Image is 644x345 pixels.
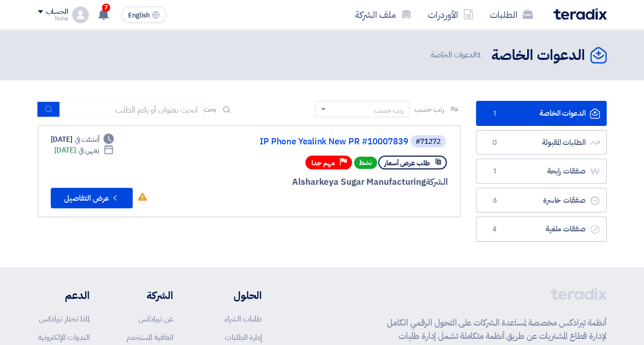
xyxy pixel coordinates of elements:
a: عن تيرادكس [138,313,173,325]
a: لماذا تختار تيرادكس [39,313,90,325]
a: IP Phone Yealink New PR #10007839 [203,137,408,146]
a: الطلبات [482,3,541,27]
a: الدعوات الخاصة1 [476,101,607,126]
a: ملف الشركة [347,3,420,27]
h2: الدعوات الخاصة [491,46,585,66]
div: #71272 [416,138,441,145]
button: عرض التفاصيل [51,188,133,208]
div: الحساب [46,8,68,16]
a: الأوردرات [420,3,482,27]
span: 1 [489,166,501,177]
span: English [128,12,150,19]
img: profile_test.png [72,7,89,23]
div: [DATE] [51,134,114,145]
span: الدعوات الخاصة [431,49,483,61]
div: رتب حسب [374,105,404,116]
li: الحلول [204,288,262,303]
li: الشركة [120,288,173,303]
li: الدعم [38,288,90,303]
span: رتب حسب [414,104,444,115]
div: Alsharkeya Sugar Manufacturing [201,176,448,189]
span: أنشئت في [75,134,99,145]
span: 7 [102,4,110,12]
span: بحث [203,104,217,115]
a: اتفاقية المستخدم [127,332,173,343]
span: ينتهي في [78,145,99,156]
a: صفقات خاسرة6 [476,188,607,213]
a: الطلبات المقبولة0 [476,130,607,155]
div: [DATE] [54,145,114,156]
span: 4 [489,224,501,234]
span: الشركة [426,176,448,188]
span: 6 [489,196,501,206]
a: صفقات ملغية4 [476,217,607,242]
span: 0 [489,138,501,148]
img: Teradix logo [553,8,607,20]
span: 1 [489,109,501,119]
span: 1 [476,49,481,60]
input: ابحث بعنوان أو رقم الطلب [60,102,203,117]
a: طلبات الشراء [224,313,262,325]
button: English [121,7,167,23]
span: نشط [354,157,377,169]
div: Noha [38,16,68,21]
span: طلب عرض أسعار [384,158,430,168]
a: صفقات رابحة1 [476,159,607,184]
a: الندوات الإلكترونية [38,332,90,343]
span: مهم جدا [311,158,335,168]
a: إدارة الطلبات [225,332,262,343]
